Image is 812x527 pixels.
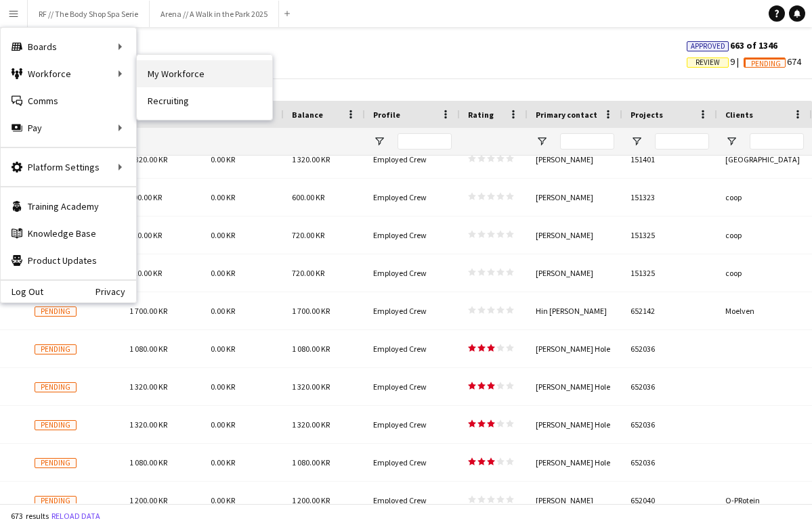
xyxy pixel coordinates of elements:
span: Employed Crew [373,306,427,316]
span: Pending [35,344,77,354]
span: Pending [751,60,781,68]
span: 1 200.00 KR [292,495,330,505]
a: Privacy [95,286,136,297]
div: 652036 [622,368,717,405]
a: Product Updates [1,247,136,274]
div: Q-PRotein [717,482,812,519]
span: Pending [35,382,77,392]
a: Knowledge Base [1,220,136,247]
button: Open Filter Menu [631,135,643,147]
span: Employed Crew [373,230,427,240]
button: Reload data [49,509,103,524]
span: 1 080.00 KR [129,344,167,354]
span: 663 of 1346 [687,39,777,51]
input: Projects Filter Input [655,133,709,150]
div: [PERSON_NAME] Hole [528,368,622,405]
span: 674 [744,55,801,68]
div: [PERSON_NAME] Hole [528,330,622,367]
input: Primary contact Filter Input [560,133,614,150]
button: RF // The Body Shop Spa Serie [28,1,150,27]
div: 652040 [622,482,717,519]
span: Pending [35,306,77,317]
span: Profile [373,110,400,120]
div: 652036 [622,444,717,481]
a: Log Out [1,286,43,297]
div: 151325 [622,254,717,292]
div: [PERSON_NAME] Hole [528,406,622,443]
span: 0.00 KR [211,268,235,278]
span: 1 320.00 KR [292,382,330,392]
span: 0.00 KR [211,382,235,392]
button: Open Filter Menu [536,135,548,147]
div: coop [717,254,812,292]
div: Boards [1,33,136,60]
div: Platform Settings [1,154,136,181]
div: Moelven [717,292,812,329]
span: 720.00 KR [292,230,324,240]
span: 1 080.00 KR [129,457,167,467]
span: 1 320.00 KR [292,419,330,430]
span: Employed Crew [373,457,427,467]
div: 151323 [622,179,717,216]
span: 1 700.00 KR [292,306,330,316]
a: My Workforce [137,60,272,87]
div: 652036 [622,406,717,443]
span: 1 080.00 KR [292,344,330,354]
span: Employed Crew [373,419,427,430]
input: Profile Filter Input [398,133,452,150]
span: Pending [35,420,77,430]
a: Training Academy [1,193,136,220]
div: [PERSON_NAME] [528,216,622,254]
div: [PERSON_NAME] Hole [528,444,622,481]
span: 0.00 KR [211,230,235,240]
span: 0.00 KR [211,192,235,202]
div: [PERSON_NAME] [528,141,622,178]
div: coop [717,179,812,216]
span: 1 320.00 KR [129,419,167,430]
span: 600.00 KR [292,192,324,202]
button: Open Filter Menu [373,135,385,147]
div: 151325 [622,216,717,254]
div: Workforce [1,60,136,87]
span: Rating [468,110,494,120]
span: Employed Crew [373,344,427,354]
span: 600.00 KR [129,192,162,202]
div: 652036 [622,330,717,367]
span: Approved [691,42,725,51]
div: [PERSON_NAME] [528,482,622,519]
span: 0.00 KR [211,419,235,430]
span: 720.00 KR [129,230,162,240]
span: Projects [631,110,663,120]
span: 0.00 KR [211,495,235,505]
span: 9 [687,55,744,68]
span: 720.00 KR [129,268,162,278]
span: Employed Crew [373,268,427,278]
span: 0.00 KR [211,457,235,467]
div: [PERSON_NAME] [528,179,622,216]
span: 1 320.00 KR [129,154,167,164]
span: 1 700.00 KR [129,306,167,316]
input: Clients Filter Input [750,133,804,150]
span: Employed Crew [373,382,427,392]
div: Hin [PERSON_NAME] [528,292,622,329]
button: Open Filter Menu [725,135,738,147]
button: Arena // A Walk in the Park 2025 [150,1,279,27]
span: Employed Crew [373,154,427,164]
a: Recruiting [137,87,272,114]
span: Employed Crew [373,495,427,505]
div: 151401 [622,141,717,178]
span: Review [696,58,720,67]
div: [GEOGRAPHIC_DATA] [717,141,812,178]
span: 1 320.00 KR [129,382,167,392]
span: 0.00 KR [211,344,235,354]
div: coop [717,216,812,254]
span: 1 080.00 KR [292,457,330,467]
div: 652142 [622,292,717,329]
span: 1 200.00 KR [129,495,167,505]
span: Pending [35,458,77,468]
div: Pay [1,114,136,141]
a: Comms [1,87,136,114]
span: Balance [292,110,323,120]
span: Clients [725,110,753,120]
span: Pending [35,496,77,506]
